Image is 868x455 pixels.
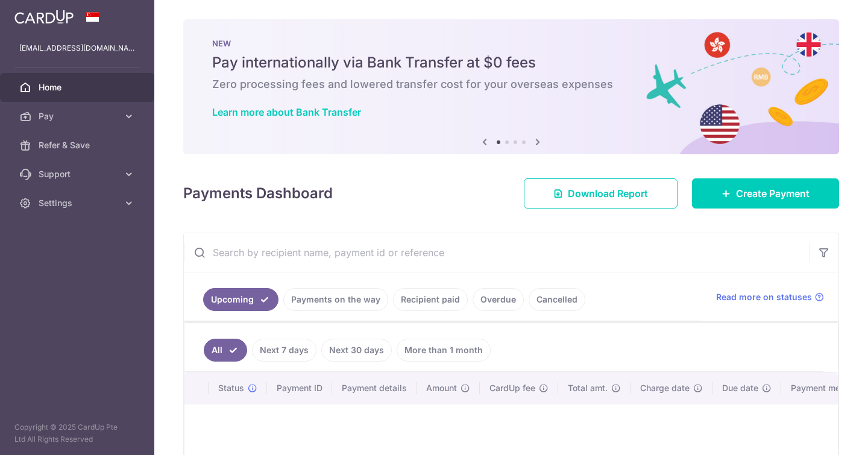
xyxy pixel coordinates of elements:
[183,183,333,204] h4: Payments Dashboard
[397,339,491,362] a: More than 1 month
[568,382,608,394] span: Total amt.
[426,382,457,394] span: Amount
[39,110,118,122] span: Pay
[204,339,247,362] a: All
[473,288,524,311] a: Overdue
[203,288,278,311] a: Upcoming
[321,339,392,362] a: Next 30 days
[212,53,810,72] h5: Pay internationally via Bank Transfer at $0 fees
[39,139,118,151] span: Refer & Save
[736,186,810,201] span: Create Payment
[524,178,678,209] a: Download Report
[722,382,758,394] span: Due date
[267,372,332,404] th: Payment ID
[19,42,135,54] p: [EMAIL_ADDRESS][DOMAIN_NAME]
[14,10,74,24] img: CardUp
[218,382,244,394] span: Status
[39,168,118,180] span: Support
[212,106,361,118] a: Learn more about Bank Transfer
[212,77,810,92] h6: Zero processing fees and lowered transfer cost for your overseas expenses
[640,382,690,394] span: Charge date
[283,288,388,311] a: Payments on the way
[716,291,812,303] span: Read more on statuses
[529,288,585,311] a: Cancelled
[489,382,535,394] span: CardUp fee
[332,372,417,404] th: Payment details
[212,39,810,48] p: NEW
[252,339,316,362] a: Next 7 days
[568,186,648,201] span: Download Report
[393,288,468,311] a: Recipient paid
[692,178,839,209] a: Create Payment
[39,81,118,93] span: Home
[716,291,824,303] a: Read more on statuses
[184,233,810,272] input: Search by recipient name, payment id or reference
[183,19,839,154] img: Bank transfer banner
[39,197,118,209] span: Settings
